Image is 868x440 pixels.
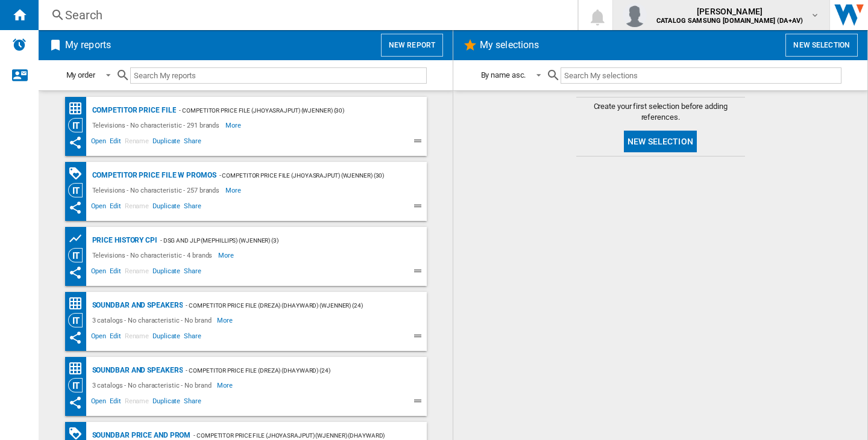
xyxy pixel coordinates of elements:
[624,131,697,152] button: New selection
[151,200,182,215] span: Duplicate
[89,168,216,183] div: Competitor price file w promos
[183,363,402,378] div: - Competitor Price File (dreza) (dhayward) (24)
[218,248,236,262] span: More
[123,265,151,280] span: Rename
[130,67,427,84] input: Search My reports
[108,395,123,410] span: Edit
[176,103,402,118] div: - Competitor price file (jhoyasrajput) (wjenner) (30)
[68,248,89,262] div: Category View
[89,183,226,197] div: Televisions - No characteristic - 257 brands
[68,361,89,376] div: Price Matrix
[108,330,123,345] span: Edit
[89,298,183,313] div: Soundbar and Speakers
[656,17,803,25] b: CATALOG SAMSUNG [DOMAIN_NAME] (DA+AV)
[182,265,203,280] span: Share
[89,135,108,150] span: Open
[89,330,108,345] span: Open
[151,265,182,280] span: Duplicate
[89,378,218,392] div: 3 catalogs - No characteristic - No brand
[481,70,526,79] div: By name asc.
[12,37,27,52] img: alerts-logo.svg
[151,395,182,410] span: Duplicate
[68,200,83,215] ng-md-icon: This report has been shared with you
[656,5,803,17] span: [PERSON_NAME]
[89,200,108,215] span: Open
[89,395,108,410] span: Open
[123,395,151,410] span: Rename
[151,330,182,345] span: Duplicate
[182,330,203,345] span: Share
[183,298,402,313] div: - Competitor Price File (dreza) (dhayward) (wjenner) (24)
[217,378,234,392] span: More
[108,265,123,280] span: Edit
[68,395,83,410] ng-md-icon: This report has been shared with you
[68,330,83,345] ng-md-icon: This report has been shared with you
[217,313,234,327] span: More
[225,118,243,132] span: More
[68,378,89,392] div: Category View
[108,135,123,150] span: Edit
[68,231,89,246] div: Product prices grid
[157,233,403,248] div: - DSG and JLP (mephillips) (wjenner) (3)
[68,118,89,132] div: Category View
[623,3,647,27] img: profile.jpg
[89,363,183,378] div: Soundbar and Speakers
[63,34,113,57] h2: My reports
[65,7,546,23] div: Search
[123,200,151,215] span: Rename
[89,248,219,262] div: Televisions - No characteristic - 4 brands
[477,34,541,57] h2: My selections
[89,103,177,118] div: Competitor price file
[225,183,243,197] span: More
[108,200,123,215] span: Edit
[68,183,89,197] div: Category View
[182,135,203,150] span: Share
[182,395,203,410] span: Share
[381,34,443,57] button: New report
[576,101,745,123] span: Create your first selection before adding references.
[89,118,226,132] div: Televisions - No characteristic - 291 brands
[68,135,83,150] ng-md-icon: This report has been shared with you
[216,168,403,183] div: - Competitor price file (jhoyasrajput) (wjenner) (30)
[151,135,182,150] span: Duplicate
[123,135,151,150] span: Rename
[785,34,858,57] button: New selection
[68,265,83,280] ng-md-icon: This report has been shared with you
[89,265,108,280] span: Open
[89,233,157,248] div: Price History CPI
[68,296,89,311] div: Price Matrix
[123,330,151,345] span: Rename
[68,313,89,327] div: Category View
[182,200,203,215] span: Share
[89,313,218,327] div: 3 catalogs - No characteristic - No brand
[68,101,89,116] div: Price Matrix
[561,67,841,84] input: Search My selections
[68,166,89,181] div: PROMOTIONS Matrix
[66,70,95,79] div: My order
